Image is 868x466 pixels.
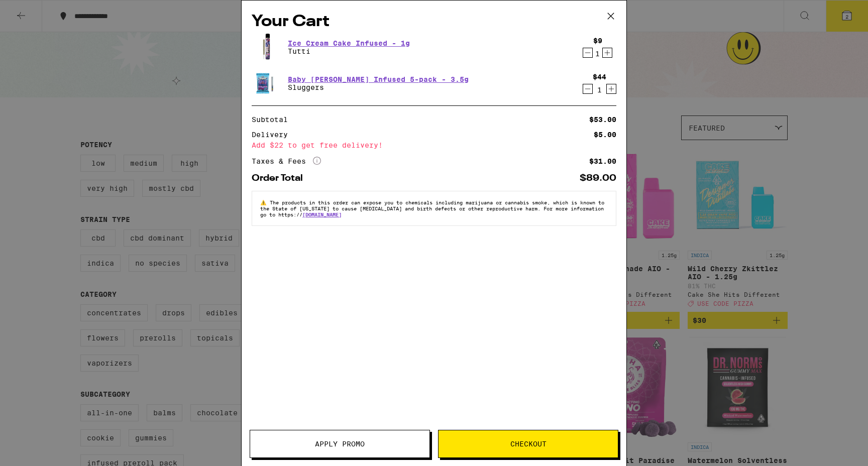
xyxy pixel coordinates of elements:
button: Decrement [583,48,593,58]
div: Subtotal [252,116,295,123]
div: 1 [593,86,606,94]
div: 1 [593,50,602,58]
div: $31.00 [589,158,616,165]
button: Increment [606,84,616,94]
a: Baby [PERSON_NAME] Infused 5-pack - 3.5g [288,75,469,83]
button: Increment [602,48,612,58]
span: Checkout [510,440,547,447]
img: Sluggers - Baby Griselda Infused 5-pack - 3.5g [252,69,280,97]
div: Taxes & Fees [252,157,321,166]
div: Delivery [252,131,295,138]
div: $53.00 [589,116,616,123]
div: $5.00 [594,131,616,138]
img: Tutti - Ice Cream Cake Infused - 1g [252,33,280,61]
a: Ice Cream Cake Infused - 1g [288,39,410,47]
div: Order Total [252,174,310,183]
button: Checkout [438,430,618,458]
div: $89.00 [580,174,616,183]
div: $44 [593,73,606,81]
span: ⚠️ [260,199,270,205]
p: Tutti [288,47,410,55]
span: Apply Promo [315,440,365,447]
span: The products in this order can expose you to chemicals including marijuana or cannabis smoke, whi... [260,199,604,217]
h2: Your Cart [252,11,616,33]
div: Add $22 to get free delivery! [252,142,616,149]
a: [DOMAIN_NAME] [302,211,342,217]
div: $9 [593,37,602,45]
button: Decrement [583,84,593,94]
button: Apply Promo [250,430,430,458]
p: Sluggers [288,83,469,91]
